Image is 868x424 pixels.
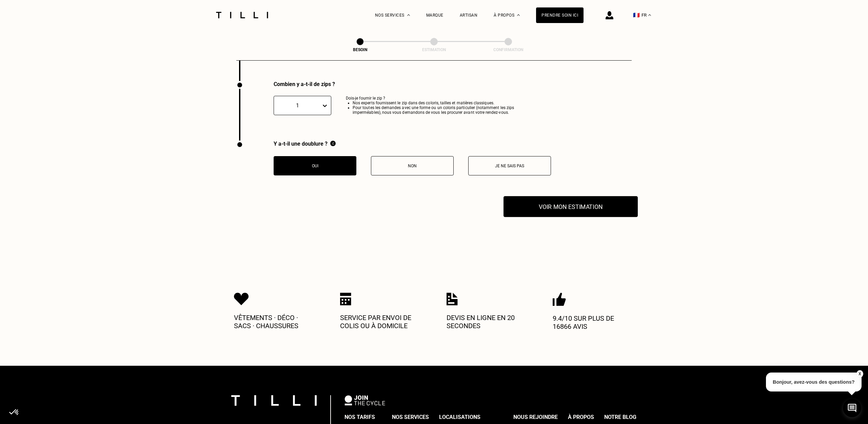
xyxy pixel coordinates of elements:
[231,395,317,406] img: logo Tilli
[468,156,551,175] button: Je ne sais pas
[513,412,558,422] div: Nous rejoindre
[277,102,318,109] div: 1
[606,11,613,19] img: icône connexion
[633,12,640,18] span: 🇫🇷
[504,196,638,217] button: Voir mon estimation
[447,293,458,305] img: Icon
[344,412,375,422] div: Nos tarifs
[766,373,862,391] p: Bonjour, avez-vous des questions?
[536,7,584,23] a: Prendre soin ici
[400,47,468,52] div: Estimation
[340,314,421,330] p: Service par envoi de colis ou à domicile
[371,156,454,175] button: Non
[856,370,863,378] button: X
[517,14,520,16] img: Menu déroulant à propos
[553,314,634,331] p: 9.4/10 sur plus de 16866 avis
[474,47,542,52] div: Confirmation
[392,412,429,422] div: Nos services
[353,101,537,105] li: Nos experts fournissent le zip dans des coloris, tailles et matières classiques.
[426,13,443,18] a: Marque
[277,164,353,168] p: Oui
[344,395,385,405] img: logo Join The Cycle
[648,14,651,16] img: menu déroulant
[326,47,394,52] div: Besoin
[568,412,594,422] div: À propos
[274,156,356,175] button: Oui
[375,164,450,168] p: Non
[353,105,537,115] li: Pour toutes les demandes avec une forme ou un coloris particulier (notamment les zips imperméable...
[274,81,537,87] div: Combien y a-t-il de zips ?
[346,96,537,119] p: Dois-je fournir le zip ?
[472,164,547,168] p: Je ne sais pas
[274,141,551,148] div: Y a-t-il une doublure ?
[340,293,351,305] img: Icon
[447,314,528,330] p: Devis en ligne en 20 secondes
[553,293,566,306] img: Icon
[214,12,271,18] img: Logo du service de couturière Tilli
[234,293,249,305] img: Icon
[604,412,636,422] div: Notre blog
[234,314,315,330] p: Vêtements · Déco · Sacs · Chaussures
[407,14,410,16] img: Menu déroulant
[330,141,336,146] img: Information
[460,13,478,18] a: Artisan
[439,412,480,422] div: Localisations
